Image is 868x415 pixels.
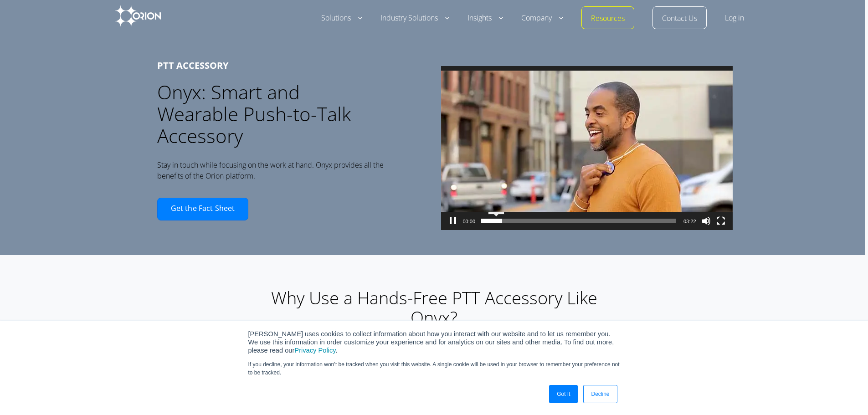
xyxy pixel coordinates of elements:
[549,385,578,403] a: Got It
[683,219,696,224] span: 03:22
[467,13,503,24] a: Insights
[591,13,625,24] a: Resources
[246,288,623,327] h2: Why Use a Hands-Free PTT Accessory Like Onyx?
[583,385,617,403] a: Decline
[448,216,457,239] button: Pause
[662,13,697,24] a: Contact Us
[321,13,362,24] a: Solutions
[716,216,725,239] button: Fullscreen
[157,81,385,147] h1: Onyx: Smart and Wearable Push-to-Talk Accessory
[294,347,335,354] a: Privacy Policy
[521,13,563,24] a: Company
[157,159,385,181] p: Stay in touch while focusing on the work at hand. Onyx provides all the benefits of the Orion pla...
[157,59,385,72] h6: PTT ACCESSORY
[441,66,733,230] div: Video Player
[463,219,476,224] span: 00:00
[248,360,620,377] p: If you decline, your information won’t be tracked when you visit this website. A single cookie wi...
[115,5,161,26] img: Orion
[702,216,711,239] button: Mute
[157,198,248,220] a: Get the Fact Sheet
[380,13,449,24] a: Industry Solutions
[704,309,868,415] iframe: Chat Widget
[725,13,744,24] a: Log in
[248,330,614,354] span: [PERSON_NAME] uses cookies to collect information about how you interact with our website and to ...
